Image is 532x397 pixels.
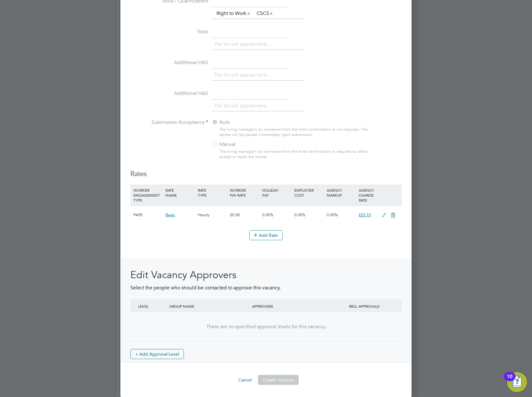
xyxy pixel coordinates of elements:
li: CSCS [254,9,276,18]
div: The hiring manager's (or someone from the hirer) confirmation is not required. The worker will be... [219,127,371,138]
a: x [246,9,251,17]
div: GROUP NAME [168,299,250,313]
div: EMPLOYER COST [293,184,325,201]
div: APPROVERS [250,299,333,313]
li: The list will appear here... [214,71,273,79]
li: The list will appear here... [214,102,273,110]
div: The hiring manager's (or someone from the hirer) confirmation is required to either accept or rej... [219,149,371,160]
div: AGENCY MARKUP [325,184,357,201]
span: Select the people who should be contacted to approve this vacancy. [130,285,281,291]
span: 0.00% [262,212,273,217]
span: 0.00% [327,212,338,217]
a: x [269,9,273,17]
span: 0.00% [294,212,306,217]
div: There are no specified approval levels for this vacancy. [137,324,395,330]
div: LEVEL [137,299,168,313]
li: Right to Work [214,9,253,18]
button: Cancel [233,375,257,385]
div: AGENCY CHARGE RATE [357,184,379,206]
h2: Edit Vacancy Approvers [130,269,402,282]
button: + Add Approval Level [130,349,184,359]
span: £22.15 [359,212,371,217]
div: Hourly [196,206,228,224]
button: Add Rate [249,230,283,240]
div: 10 [507,376,512,385]
button: Open Resource Center, 10 new notifications [507,372,527,392]
div: REQ. APPROVALS [333,299,395,313]
div: PAYE [132,206,164,224]
label: Submission Acceptance [130,119,208,126]
span: Basic [166,212,175,217]
div: £0.00 [228,206,260,224]
div: HOLIDAY PAY [261,184,293,201]
div: WORKER PAY RATE [228,184,260,201]
div: WORKER ENGAGEMENT TYPE [132,184,164,206]
label: Auto [212,119,290,126]
h3: Rates [130,170,402,179]
label: Tools [130,29,208,35]
label: Additional H&S [130,90,208,97]
div: RATE TYPE [196,184,228,201]
label: Manual [212,141,290,148]
li: The list will appear here... [214,40,273,49]
button: Create Vacancy [258,375,299,385]
div: RATE NAME [164,184,196,201]
label: Additional H&S [130,59,208,66]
